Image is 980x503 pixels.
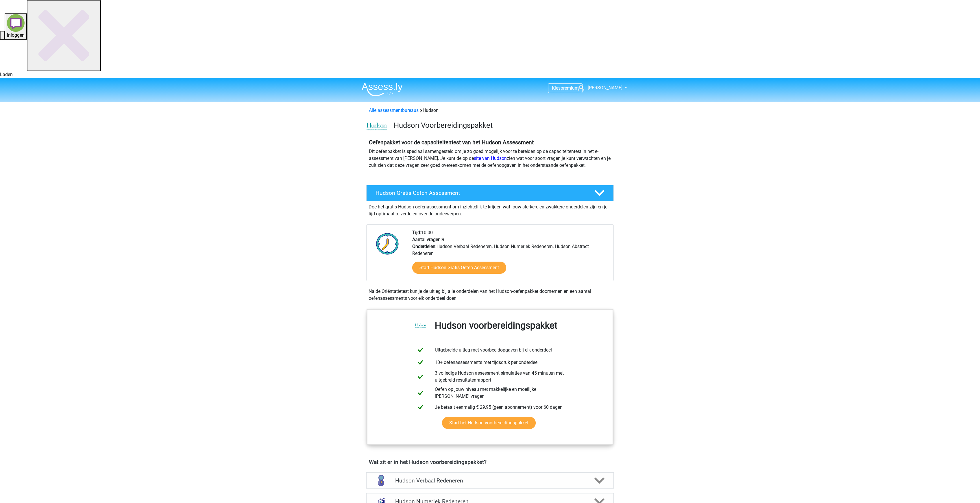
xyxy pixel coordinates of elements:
div: Doe het gratis Hudson oefenassessment om inzichtelijk te krijgen wat jouw sterkere en zwakkere on... [366,201,614,217]
a: Alle assessmentbureaus [369,108,419,113]
a: [PERSON_NAME] [576,84,623,91]
a: Start Hudson Gratis Oefen Assessment [412,262,506,274]
img: Klok [373,229,402,258]
div: 10:00 9 Hudson Verbaal Redeneren, Hudson Numeriek Redeneren, Hudson Abstract Redeneren [408,229,613,281]
span: Kies [552,85,561,91]
h4: Hudson Gratis Oefen Assessment [376,190,585,196]
b: Oefenpakket voor de capaciteitentest van het Hudson Assessment [369,139,534,146]
img: verbaal redeneren [373,473,389,488]
a: site van Hudson [474,156,507,161]
a: Kiespremium [548,84,582,92]
span: [PERSON_NAME] [588,85,622,90]
img: cefd0e47479f4eb8e8c001c0d358d5812e054fa8.png [367,123,387,131]
b: Aantal vragen: [412,237,442,242]
h4: Wat zit er in het Hudson voorbereidingspakket? [369,459,611,465]
div: Na de Oriëntatietest kun je de uitleg bij alle onderdelen van het Hudson-oefenpakket doornemen en... [366,288,614,302]
img: Assessly [362,83,403,96]
a: Start het Hudson voorbereidingspakket [442,417,536,429]
b: Tijd: [412,230,421,235]
span: premium [561,85,579,91]
a: Hudson Gratis Oefen Assessment [364,185,616,201]
div: Hudson [367,107,613,114]
h4: Hudson Verbaal Redeneren [395,477,585,484]
a: verbaal redeneren Hudson Verbaal Redeneren [364,472,616,489]
b: Onderdelen: [412,244,437,249]
h3: Hudson Voorbereidingspakket [394,121,609,130]
span: Inloggen [7,32,25,38]
p: Dit oefenpakket is speciaal samengesteld om je zo goed mogelijk voor te bereiden op de capaciteit... [369,148,611,169]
